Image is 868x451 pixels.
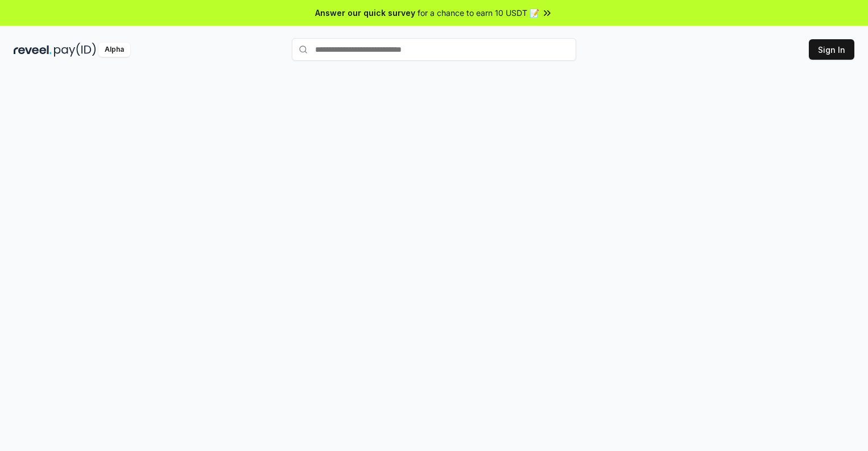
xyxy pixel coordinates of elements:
[418,7,539,19] span: for a chance to earn 10 USDT 📝
[315,7,415,19] span: Answer our quick survey
[98,43,130,57] div: Alpha
[54,43,96,57] img: pay_id
[14,43,52,57] img: reveel_dark
[809,39,854,60] button: Sign In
